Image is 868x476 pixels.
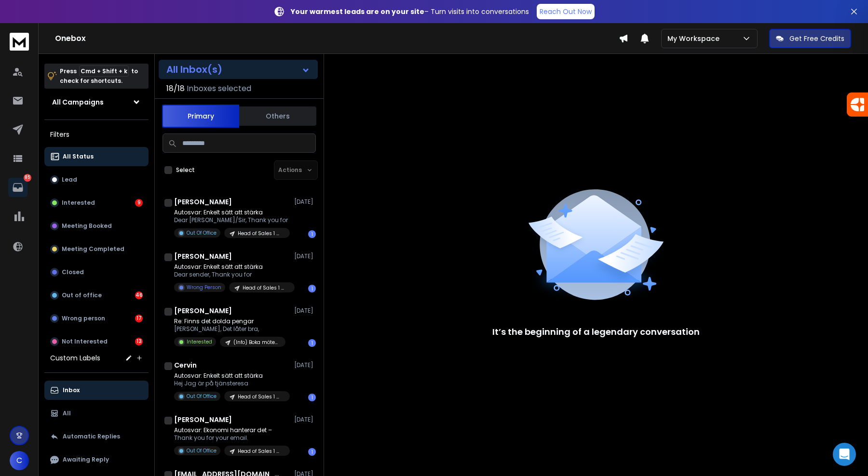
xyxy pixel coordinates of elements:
div: 9 [135,199,143,207]
button: Others [239,106,316,127]
p: Closed [62,268,84,276]
p: All [63,410,71,417]
p: Press to check for shortcuts. [60,66,138,86]
div: 1 [308,448,316,456]
button: Automatic Replies [44,427,149,446]
p: Hej Jag är på tjänsteresa [174,380,290,387]
button: All Status [44,147,149,166]
h3: Custom Labels [50,353,100,363]
p: Dear sender, Thank you for [174,271,290,278]
button: Wrong person17 [44,309,149,328]
p: Get Free Credits [789,34,844,43]
h1: [PERSON_NAME] [174,306,232,316]
button: Meeting Completed [44,239,149,259]
p: Not Interested [62,338,108,345]
h1: All Campaigns [52,97,104,107]
p: – Turn visits into conversations [291,7,529,16]
h1: [PERSON_NAME] [174,415,232,424]
img: logo [10,33,29,51]
p: Head of Sales 1 miljon! [238,448,284,455]
p: Inbox [63,386,80,394]
p: Lead [62,176,77,184]
div: 1 [308,339,316,347]
span: Cmd + Shift + k [79,66,129,77]
h1: Onebox [55,33,619,44]
p: Dear [PERSON_NAME]/Sir, Thank you for [174,216,290,224]
p: Head of Sales 1 miljon! [243,284,289,291]
label: Select [176,166,195,174]
button: Awaiting Reply [44,450,149,469]
button: Not Interested13 [44,332,149,351]
p: Wrong person [62,315,105,322]
button: Lead [44,170,149,189]
button: Inbox [44,381,149,400]
button: C [10,451,29,470]
a: Reach Out Now [537,4,595,19]
p: Thank you for your email. [174,434,290,442]
h1: [PERSON_NAME] [174,197,232,207]
h3: Filters [44,128,149,141]
p: Out Of Office [187,229,217,237]
p: [PERSON_NAME], Det låter bra, [174,325,285,333]
p: Interested [187,338,212,345]
p: (Info) Boka möten nya privata (O-R-S-U-W-Y-Å-Ä) [233,339,280,346]
p: 85 [24,174,31,182]
p: Automatic Replies [63,433,120,440]
div: 17 [135,315,143,322]
p: My Workspace [667,34,723,43]
button: All Inbox(s) [159,60,318,79]
p: Autosvar: Enkelt sätt att stärka [174,263,290,271]
p: [DATE] [294,307,316,315]
p: [DATE] [294,198,316,206]
h3: Inboxes selected [187,83,251,94]
button: Closed [44,263,149,282]
a: 85 [8,178,27,197]
p: Re: Finns det dolda pengar [174,317,285,325]
p: Autosvar: Ekonomi hanterar det – [174,426,290,434]
button: Meeting Booked [44,216,149,236]
p: All Status [63,153,94,160]
div: 13 [135,338,143,345]
p: Awaiting Reply [63,456,109,463]
button: Primary [162,105,239,128]
div: 1 [308,394,316,401]
p: Out Of Office [187,447,217,454]
p: [DATE] [294,252,316,260]
h1: All Inbox(s) [166,65,222,74]
p: [DATE] [294,416,316,423]
div: 1 [308,285,316,292]
h1: [PERSON_NAME] [174,251,232,261]
p: Out Of Office [187,393,217,400]
p: Interested [62,199,95,207]
div: 46 [135,291,143,299]
button: All [44,404,149,423]
p: Reach Out Now [540,7,592,16]
p: Autosvar: Enkelt sätt att stärka [174,209,290,216]
div: 1 [308,230,316,238]
p: [DATE] [294,361,316,369]
strong: Your warmest leads are on your site [291,7,424,16]
p: Meeting Completed [62,245,124,253]
p: Autosvar: Enkelt sätt att stärka [174,372,290,380]
p: Wrong Person [187,284,221,291]
p: It’s the beginning of a legendary conversation [492,325,700,339]
div: Open Intercom Messenger [833,443,856,466]
p: Meeting Booked [62,222,112,230]
p: Head of Sales 1 miljon! [238,393,284,400]
span: 18 / 18 [166,83,185,94]
button: Out of office46 [44,286,149,305]
button: Get Free Credits [769,29,851,48]
p: Out of office [62,291,102,299]
h1: Cervin [174,360,197,370]
button: All Campaigns [44,93,149,112]
p: Head of Sales 1 miljon! [238,230,284,237]
button: Interested9 [44,193,149,212]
